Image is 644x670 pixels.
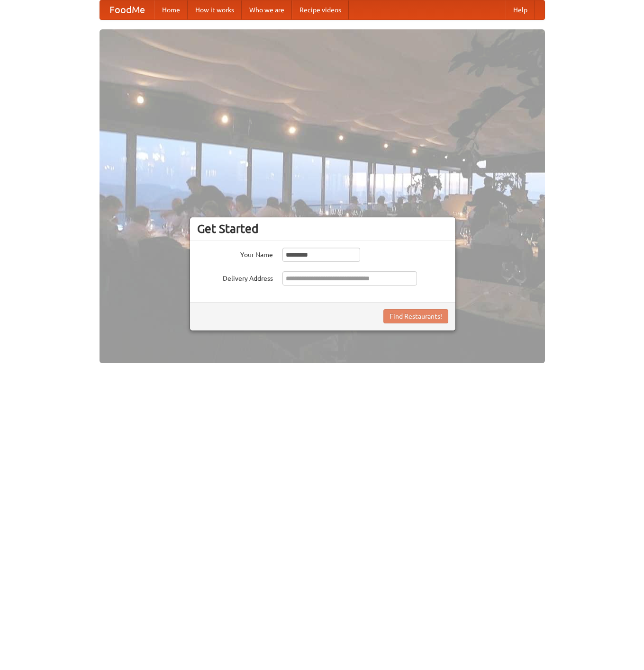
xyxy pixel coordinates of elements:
[242,0,292,19] a: Who we are
[154,0,188,19] a: Home
[188,0,242,19] a: How it works
[197,222,448,236] h3: Get Started
[197,271,273,283] label: Delivery Address
[506,0,535,19] a: Help
[100,0,154,19] a: FoodMe
[197,248,273,259] label: Your Name
[292,0,349,19] a: Recipe videos
[383,309,448,323] button: Find Restaurants!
